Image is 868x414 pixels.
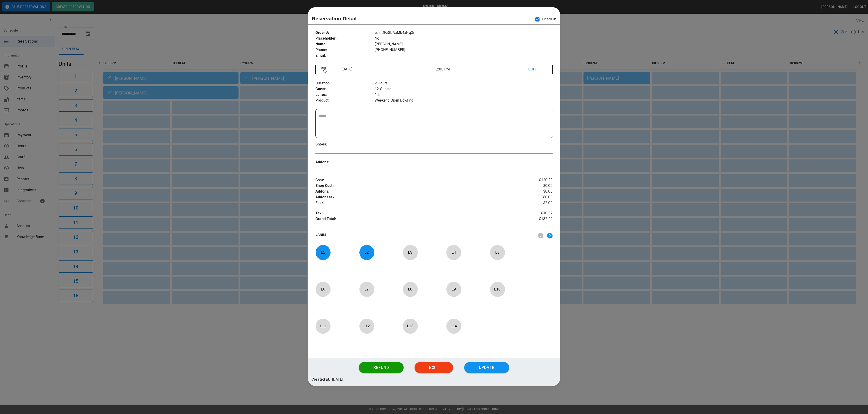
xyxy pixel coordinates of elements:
p: Email : [315,53,375,59]
p: [PHONE_NUMBER] [375,47,553,53]
p: Fee : [315,200,513,206]
p: L 14 [446,321,461,331]
p: L 13 [403,321,418,331]
p: L 12 [359,321,374,331]
p: Tax : [315,210,513,216]
p: L 1 [315,247,331,258]
p: L 5 [490,247,505,258]
p: 12 Guests [375,86,553,92]
button: Update [464,362,509,373]
p: 2 Hours [375,81,553,86]
p: L 7 [359,284,374,295]
p: Duration : [315,81,375,86]
p: L 6 [315,284,331,295]
p: Placeholder : [315,36,375,41]
p: L 2 [359,247,374,258]
p: $10.02 [513,210,553,216]
p: [DATE] [332,377,343,382]
p: Shoes : [315,142,375,147]
p: $2.00 [513,200,553,206]
img: right.svg [547,233,553,239]
p: $0.00 [513,183,553,189]
p: easltfFzSbAaMb4xHq3r [375,30,553,36]
img: Vector [321,67,327,73]
p: Cost : [315,177,513,183]
p: [PERSON_NAME] [375,41,553,47]
p: L 11 [315,321,331,331]
p: EDIT [528,67,547,72]
p: L 9 [446,284,461,295]
p: L 4 [446,247,461,258]
p: Addons : [315,189,513,194]
p: 1,2 [375,92,553,98]
p: Guest : [315,86,375,92]
p: Check In [533,15,556,24]
p: Order # : [315,30,375,36]
p: Addons : [315,159,375,165]
p: $0.00 [513,194,553,200]
p: Addons tax : [315,194,513,200]
p: 12:00 PM [434,67,528,72]
p: Reservation Detail [312,15,357,22]
p: LANES [315,232,534,239]
p: Phone : [315,47,375,53]
p: L 3 [403,247,418,258]
p: Lanes : [315,92,375,98]
p: L 10 [490,284,505,295]
p: $120.00 [513,177,553,183]
p: Created at: [312,377,330,382]
p: Weekend Open Bowling [375,98,553,103]
p: L 8 [403,284,418,295]
img: nav_left.svg [538,233,543,239]
p: Name : [315,41,375,47]
p: Shoe Cost : [315,183,513,189]
button: Refund [359,362,404,373]
p: [DATE] [340,67,434,72]
p: Grand Total : [315,216,513,223]
p: No [375,36,553,41]
button: Exit [415,362,453,373]
p: Product : [315,98,375,103]
p: $132.02 [513,216,553,223]
p: $0.00 [513,189,553,194]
